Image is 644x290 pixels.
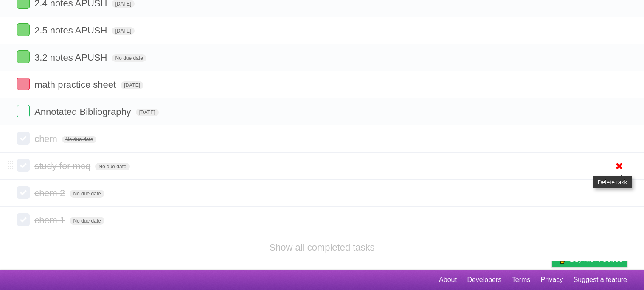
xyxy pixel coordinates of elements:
[70,190,104,198] span: No due date
[112,27,135,35] span: [DATE]
[269,242,374,253] a: Show all completed tasks
[34,134,59,144] span: chem
[541,272,563,288] a: Privacy
[34,106,133,117] span: Annotated Bibliography
[34,52,109,63] span: 3.2 notes APUSH
[34,79,118,90] span: math practice sheet
[112,54,146,62] span: No due date
[136,109,159,116] span: [DATE]
[570,252,623,267] span: Buy me a coffee
[17,186,30,199] label: Done
[17,23,30,36] label: Done
[34,215,67,226] span: chem 1
[95,163,129,170] span: No due date
[17,159,30,172] label: Done
[17,132,30,145] label: Done
[467,272,501,288] a: Developers
[512,272,531,288] a: Terms
[34,188,67,198] span: chem 2
[34,161,93,171] span: study for mcq
[121,81,143,89] span: [DATE]
[17,78,30,90] label: Done
[439,272,457,288] a: About
[17,50,30,63] label: Done
[17,105,30,117] label: Done
[70,217,104,225] span: No due date
[574,272,627,288] a: Suggest a feature
[17,213,30,226] label: Done
[62,136,96,143] span: No due date
[34,25,109,36] span: 2.5 notes APUSH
